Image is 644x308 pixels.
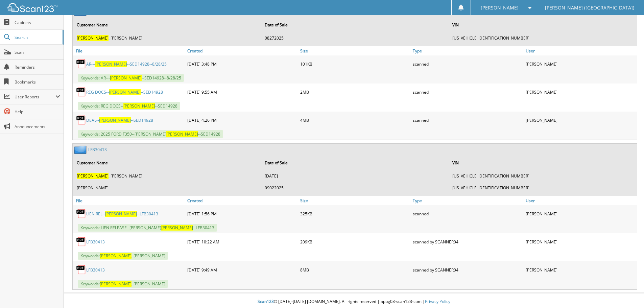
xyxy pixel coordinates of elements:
[78,130,223,138] span: Keywords: 2025 FORD F350--[PERSON_NAME] --SED14928
[411,113,524,127] div: scanned
[73,32,261,44] td: , [PERSON_NAME]
[15,49,60,55] span: Scan
[73,46,186,55] a: File
[78,74,184,82] span: Keywords: AR--- --SED14928--8/28/25
[449,32,636,44] td: [US_VEHICLE_IDENTIFICATION_NUMBER]
[261,182,449,193] td: 09022025
[524,46,637,55] a: User
[73,196,186,205] a: File
[299,263,411,277] div: 8MB
[15,79,60,85] span: Bookmarks
[411,207,524,220] div: scanned
[186,263,299,277] div: [DATE] 9:49 AM
[15,109,60,115] span: Help
[449,170,636,182] td: [US_VEHICLE_IDENTIFICATION_NUMBER]
[299,196,411,205] a: Size
[186,207,299,220] div: [DATE] 1:56 PM
[299,85,411,99] div: 2MB
[76,59,86,69] img: PDF.png
[261,156,449,170] th: Date of Sale
[78,252,168,260] span: Keywords: , [PERSON_NAME]
[524,196,637,205] a: User
[524,113,637,127] div: [PERSON_NAME]
[123,103,155,109] span: [PERSON_NAME]
[411,85,524,99] div: scanned
[186,113,299,127] div: [DATE] 4:26 PM
[449,18,636,32] th: VIN
[186,235,299,248] div: [DATE] 10:22 AM
[73,170,261,182] td: , [PERSON_NAME]
[86,117,153,123] a: DEAL--[PERSON_NAME]--SED14928
[86,211,158,217] a: LIEN REL--[PERSON_NAME]--LFB30413
[74,145,88,154] img: folder2.png
[411,46,524,55] a: Type
[299,113,411,127] div: 4MB
[425,299,450,304] a: Privacy Policy
[76,209,86,219] img: PDF.png
[524,207,637,220] div: [PERSON_NAME]
[77,173,109,179] span: [PERSON_NAME]
[78,102,180,110] span: Keywords: REG DOCS-- --SED14928
[86,61,167,67] a: AR---[PERSON_NAME]--SED14928--8/28/25
[411,235,524,248] div: scanned by SCANNER04
[258,299,274,304] span: Scan123
[524,235,637,248] div: [PERSON_NAME]
[99,117,131,123] span: [PERSON_NAME]
[73,156,261,170] th: Customer Name
[186,85,299,99] div: [DATE] 9:55 AM
[186,46,299,55] a: Created
[299,235,411,248] div: 209KB
[15,64,60,70] span: Reminders
[524,57,637,71] div: [PERSON_NAME]
[261,170,449,182] td: [DATE]
[299,207,411,220] div: 325KB
[100,281,132,287] span: [PERSON_NAME]
[78,224,217,232] span: Keywords: LIEN RELEASE--[PERSON_NAME] --LFB30413
[610,276,644,308] iframe: Chat Widget
[161,225,193,231] span: [PERSON_NAME]
[73,182,261,193] td: [PERSON_NAME]
[481,6,519,10] span: [PERSON_NAME]
[86,239,105,245] a: LFB30413
[299,57,411,71] div: 101KB
[411,196,524,205] a: Type
[7,3,57,12] img: scan123-logo-white.svg
[100,253,132,259] span: [PERSON_NAME]
[15,124,60,129] span: Announcements
[76,115,86,125] img: PDF.png
[76,87,86,97] img: PDF.png
[88,147,107,152] a: LFB30413
[261,32,449,44] td: 08272025
[166,131,198,137] span: [PERSON_NAME]
[15,94,55,100] span: User Reports
[86,267,105,273] a: LFB30413
[15,34,59,40] span: Search
[449,182,636,193] td: [US_VEHICLE_IDENTIFICATION_NUMBER]
[77,35,109,41] span: [PERSON_NAME]
[524,85,637,99] div: [PERSON_NAME]
[76,265,86,275] img: PDF.png
[545,6,634,10] span: [PERSON_NAME] ([GEOGRAPHIC_DATA])
[73,18,261,32] th: Customer Name
[109,89,141,95] span: [PERSON_NAME]
[105,211,137,217] span: [PERSON_NAME]
[261,18,449,32] th: Date of Sale
[95,61,127,67] span: [PERSON_NAME]
[524,263,637,277] div: [PERSON_NAME]
[15,20,60,25] span: Cabinets
[78,280,168,288] span: Keywords: , [PERSON_NAME]
[299,46,411,55] a: Size
[76,237,86,247] img: PDF.png
[186,57,299,71] div: [DATE] 3:48 PM
[86,89,163,95] a: REG DOCS--[PERSON_NAME]--SED14928
[449,156,636,170] th: VIN
[411,263,524,277] div: scanned by SCANNER04
[110,75,142,81] span: [PERSON_NAME]
[411,57,524,71] div: scanned
[186,196,299,205] a: Created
